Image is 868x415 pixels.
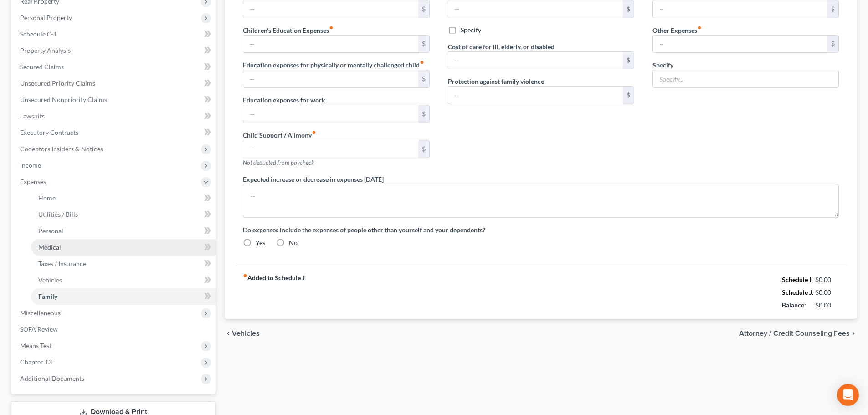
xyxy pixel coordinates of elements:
[225,330,232,337] i: chevron_left
[243,60,424,70] label: Education expenses for physically or mentally challenged child
[418,70,429,87] div: $
[827,36,838,53] div: $
[653,0,827,18] input: --
[652,60,673,70] label: Specify
[31,206,216,223] a: Utilities / Bills
[289,238,298,247] label: No
[31,190,216,206] a: Home
[38,292,57,300] span: Family
[225,330,260,337] button: chevron_left Vehicles
[20,46,71,54] span: Property Analysis
[837,384,859,406] div: Open Intercom Messenger
[13,92,216,108] a: Unsecured Nonpriority Claims
[418,36,429,53] div: $
[20,325,58,333] span: SOFA Review
[31,256,216,272] a: Taxes / Insurance
[20,178,46,185] span: Expenses
[448,52,623,69] input: --
[739,330,850,337] span: Attorney / Credit Counseling Fees
[815,275,839,284] div: $0.00
[418,105,429,123] div: $
[420,60,424,65] i: fiber_manual_record
[20,96,107,103] span: Unsecured Nonpriority Claims
[38,243,61,251] span: Medical
[243,105,418,123] input: --
[461,26,481,35] label: Specify
[653,36,827,53] input: --
[38,260,86,267] span: Taxes / Insurance
[243,174,384,184] label: Expected increase or decrease in expenses [DATE]
[20,112,45,120] span: Lawsuits
[20,79,95,87] span: Unsecured Priority Claims
[38,210,78,218] span: Utilities / Bills
[13,75,216,92] a: Unsecured Priority Claims
[20,309,61,317] span: Miscellaneous
[243,0,418,18] input: --
[20,145,103,153] span: Codebtors Insiders & Notices
[13,42,216,59] a: Property Analysis
[623,87,634,104] div: $
[815,288,839,297] div: $0.00
[243,70,418,87] input: --
[20,63,64,71] span: Secured Claims
[20,14,72,21] span: Personal Property
[312,130,316,135] i: fiber_manual_record
[20,358,52,366] span: Chapter 13
[850,330,857,337] i: chevron_right
[31,272,216,288] a: Vehicles
[13,26,216,42] a: Schedule C-1
[31,239,216,256] a: Medical
[782,288,814,296] strong: Schedule J:
[243,273,305,312] strong: Added to Schedule J
[448,87,623,104] input: --
[38,194,56,202] span: Home
[623,0,634,18] div: $
[418,140,429,158] div: $
[623,52,634,69] div: $
[243,36,418,53] input: --
[243,26,334,35] label: Children's Education Expenses
[815,301,839,310] div: $0.00
[827,0,838,18] div: $
[243,225,839,235] label: Do expenses include the expenses of people other than yourself and your dependents?
[782,276,813,283] strong: Schedule I:
[243,273,247,278] i: fiber_manual_record
[20,342,51,349] span: Means Test
[13,124,216,141] a: Executory Contracts
[31,288,216,305] a: Family
[329,26,334,30] i: fiber_manual_record
[653,70,838,87] input: Specify...
[652,26,702,35] label: Other Expenses
[418,0,429,18] div: $
[13,108,216,124] a: Lawsuits
[31,223,216,239] a: Personal
[13,59,216,75] a: Secured Claims
[243,159,314,166] span: Not deducted from paycheck
[38,227,63,235] span: Personal
[448,77,544,86] label: Protection against family violence
[782,301,806,309] strong: Balance:
[448,42,555,51] label: Cost of care for ill, elderly, or disabled
[20,161,41,169] span: Income
[697,26,702,30] i: fiber_manual_record
[20,128,78,136] span: Executory Contracts
[38,276,62,284] span: Vehicles
[20,30,57,38] span: Schedule C-1
[13,321,216,338] a: SOFA Review
[243,140,418,158] input: --
[256,238,265,247] label: Yes
[232,330,260,337] span: Vehicles
[448,0,623,18] input: --
[243,130,316,140] label: Child Support / Alimony
[20,374,84,382] span: Additional Documents
[243,95,325,105] label: Education expenses for work
[739,330,857,337] button: Attorney / Credit Counseling Fees chevron_right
